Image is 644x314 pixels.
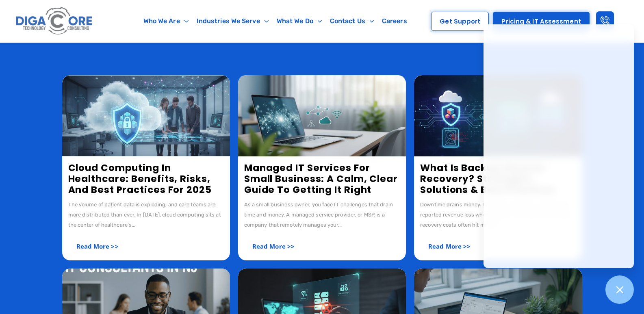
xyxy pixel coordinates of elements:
a: What Is Backup Disaster Recovery? Strategies, Solutions & Best Practices [420,161,555,196]
a: Pricing & IT Assessment [493,12,589,31]
img: Backup disaster recovery, Backup and Disaster Recovery [414,75,582,156]
iframe: Chatgenie Messenger [484,24,634,268]
a: Who We Are [139,12,193,30]
a: Careers [378,12,411,30]
span: Get Support [440,18,480,24]
a: What We Do [273,12,326,30]
div: Downtime drains money. In [DATE], nearly every organization reported revenue loss when systems we... [420,199,576,230]
a: Read More >> [420,238,479,254]
a: Contact Us [326,12,378,30]
img: managed IT services for small business [238,75,406,156]
a: Industries We Serve [193,12,273,30]
a: Cloud Computing in Healthcare: Benefits, Risks, and Best Practices for 2025 [68,161,212,196]
nav: Menu [129,12,422,30]
img: Digacore logo 1 [14,4,95,38]
img: Cloud Computing in Healthcare [62,75,230,156]
a: Managed IT Services for Small Business: A Calm, Clear Guide to Getting It Right [244,161,398,196]
div: The volume of patient data is exploding, and care teams are more distributed than ever. In [DATE]... [68,199,224,230]
a: Get Support [431,12,489,31]
span: Pricing & IT Assessment [501,18,581,24]
a: Read More >> [244,238,303,254]
div: As a small business owner, you face IT challenges that drain time and money. A managed service pr... [244,199,400,230]
a: Read More >> [68,238,127,254]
